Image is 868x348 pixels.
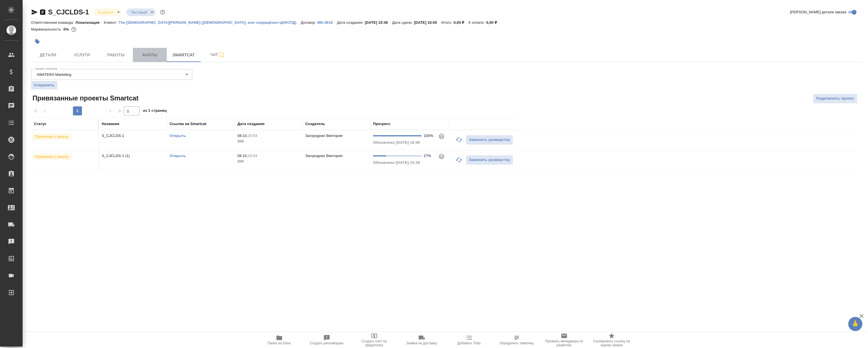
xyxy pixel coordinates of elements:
p: Локализация [75,20,104,25]
button: Тестовый [129,10,149,15]
p: 2025 [237,139,300,144]
a: Открыть [170,134,186,138]
p: Загородних Виктория [305,154,343,158]
p: S_CJCLDS-1 (1) [102,153,164,159]
button: Обновить прогресс [452,133,466,147]
button: Сохранить [31,81,57,89]
span: Заменить разверстку [469,157,510,163]
div: В работе [94,8,122,16]
div: Дата создания [237,121,265,127]
button: 🙏 [848,317,862,331]
button: 710.40 RUB; [70,26,77,33]
a: S_CJCLDS-1 [48,8,89,16]
span: из 1 страниц [143,107,167,115]
button: Заменить разверстку [466,155,513,165]
button: Добавить тэг [31,35,44,48]
div: 100% [424,133,434,139]
span: Работы [102,51,129,59]
p: Договор: [301,20,317,25]
span: Файлы [136,51,163,59]
p: Итого: [441,20,453,25]
p: S_CJCLDS-1 [102,133,164,139]
p: 2025 [237,159,300,164]
span: Обновлено [DATE] 16:06 [373,140,420,145]
p: К оплате: [468,20,486,25]
div: Ссылка на Smartcat [170,121,206,127]
div: 27% [424,153,434,159]
span: [PERSON_NAME] детали заказа [790,9,846,15]
span: Чат [204,51,231,58]
p: The [DEMOGRAPHIC_DATA][PERSON_NAME] ([DEMOGRAPHIC_DATA], или сокращённо ЦИХСПД) [119,20,301,25]
svg: Подписаться [218,51,225,58]
button: AWATERA Marketing [35,72,73,77]
span: Привязанные проекты Smartcat [31,94,138,103]
span: Smartcat [170,51,197,59]
p: Клиент: [104,20,118,25]
p: Маржинальность: [31,27,63,31]
span: 🙏 [850,318,860,330]
button: В работе [96,10,115,15]
span: Подключить проект [816,95,854,102]
p: [DATE] 10:49 [365,20,392,25]
a: МБ-4610 [317,20,337,25]
p: Загородних Виктория [305,134,343,138]
p: [DATE] 16:00 [414,20,441,25]
button: Подключить проект [813,94,857,104]
div: Статус [34,121,47,127]
button: Обновить прогресс [452,153,466,167]
p: 10:54 [248,154,257,158]
p: 0,00 ₽ [486,20,501,25]
p: Привязан к заказу [35,154,69,160]
p: Ответственная команда: [31,20,75,25]
span: Обновлено [DATE] 15:39 [373,160,420,165]
p: Привязан к заказу [35,134,69,139]
p: 0% [63,27,70,31]
span: Детали [34,51,62,59]
p: 0,00 ₽ [454,20,469,25]
a: Открыть [170,154,186,158]
a: The [DEMOGRAPHIC_DATA][PERSON_NAME] ([DEMOGRAPHIC_DATA], или сокращённо ЦИХСПД) [119,20,301,25]
p: Дата создания: [337,20,365,25]
button: Заменить разверстку [466,135,513,145]
p: МБ-4610 [317,20,337,25]
p: 08.10, [237,154,248,158]
span: Заменить разверстку [469,137,510,143]
p: Дата сдачи: [392,20,414,25]
div: В работе [126,8,156,16]
button: Скопировать ссылку [39,9,46,16]
div: Прогресс [373,121,390,127]
span: Услуги [68,51,96,59]
div: AWATERA Marketing [31,69,192,80]
p: 10:53 [248,134,257,138]
div: Создатель [305,121,325,127]
p: 08.10, [237,134,248,138]
span: Сохранить [34,82,55,88]
button: Скопировать ссылку для ЯМессенджера [31,9,38,16]
div: Название [102,121,119,127]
